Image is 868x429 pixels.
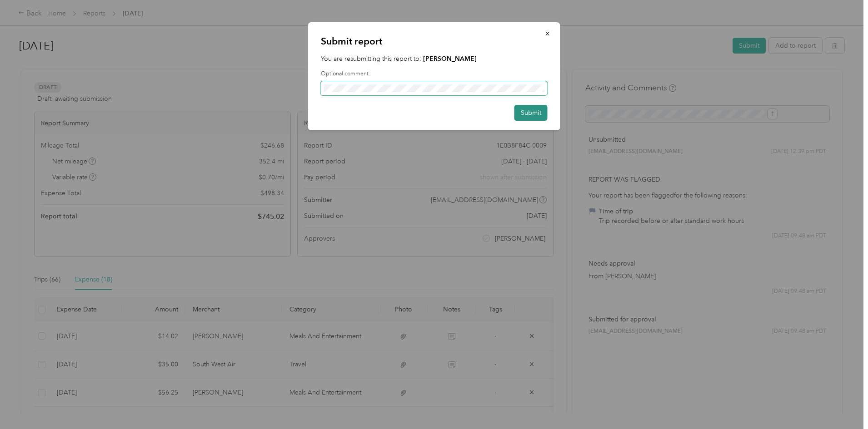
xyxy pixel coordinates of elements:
[514,105,548,121] button: Submit
[321,70,548,78] label: Optional comment
[817,378,868,429] iframe: Everlance-gr Chat Button Frame
[321,54,548,64] p: You are resubmitting this report to:
[423,55,477,63] strong: [PERSON_NAME]
[321,35,548,48] p: Submit report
